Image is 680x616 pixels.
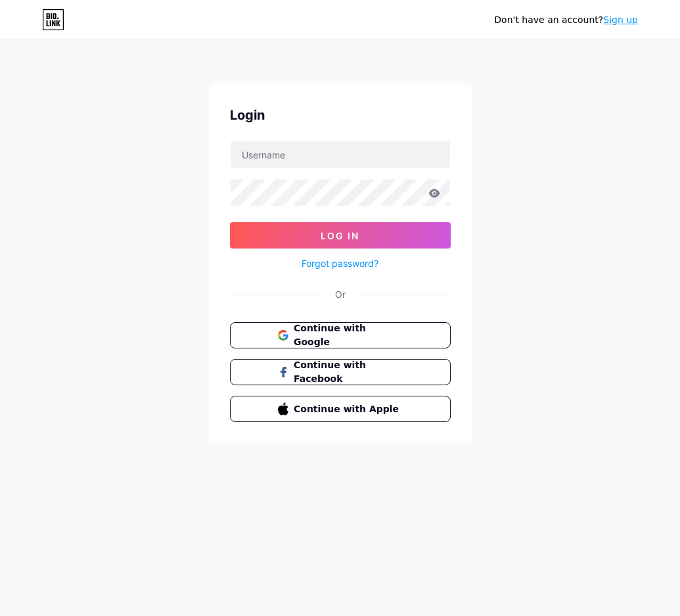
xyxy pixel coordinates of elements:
[294,321,402,349] span: Continue with Google
[230,222,451,249] button: Log In
[230,322,451,348] button: Continue with Google
[603,14,638,25] a: Sign up
[294,358,402,386] span: Continue with Facebook
[494,13,638,27] div: Don't have an account?
[230,105,451,125] div: Login
[231,141,450,168] input: Username
[294,402,402,416] span: Continue with Apple
[302,256,378,270] a: Forgot password?
[230,396,451,422] button: Continue with Apple
[230,359,451,385] button: Continue with Facebook
[321,230,359,241] span: Log In
[335,287,346,301] div: Or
